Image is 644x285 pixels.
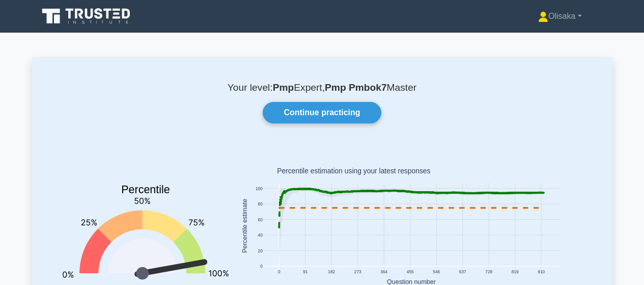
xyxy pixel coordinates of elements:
b: Pmp Pmbok7 [325,82,387,93]
a: Continue practicing [263,102,381,123]
text: 100 [255,186,262,191]
text: 80 [258,201,263,206]
text: 637 [459,269,466,274]
text: 455 [406,269,413,274]
text: 0 [260,264,263,269]
a: Olisaka [514,6,606,27]
text: 60 [258,217,263,222]
text: 182 [328,269,335,274]
text: Percentile estimation using your latest responses [277,167,430,175]
text: Percentile estimate [241,199,248,253]
text: 364 [380,269,387,274]
p: Your level: Expert, Master [57,82,588,94]
text: 273 [354,269,361,274]
text: 728 [485,269,492,274]
b: Pmp [273,82,294,93]
text: 40 [258,232,263,238]
text: 546 [433,269,440,274]
text: 20 [258,248,263,253]
text: 819 [511,269,518,274]
text: 910 [538,269,545,274]
text: Percentile [121,184,170,196]
text: 91 [303,269,308,274]
text: 0 [277,269,280,274]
